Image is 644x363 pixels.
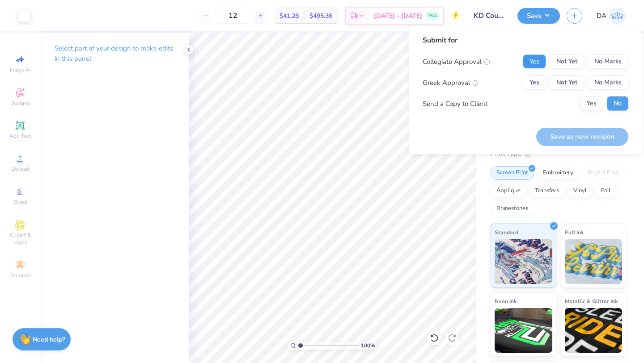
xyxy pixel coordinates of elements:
[550,55,584,69] button: Not Yet
[550,76,584,90] button: Not Yet
[523,76,546,90] button: Yes
[495,308,552,353] img: Neon Ink
[609,7,626,25] img: Damarys Aceituno
[491,202,534,215] div: Rhinestones
[309,11,332,21] span: $495.36
[597,11,606,21] span: DA
[588,76,628,90] button: No Marks
[523,55,546,69] button: Yes
[491,166,534,180] div: Screen Print
[517,8,560,24] button: Save
[607,97,628,111] button: No
[565,308,623,353] img: Metallic & Glitter Ink
[568,184,593,198] div: Vinyl
[423,98,487,109] div: Send a Copy to Client
[361,342,375,350] span: 100 %
[374,11,422,21] span: [DATE] - [DATE]
[428,13,437,19] span: FREE
[10,66,31,73] span: Image AI
[565,239,623,284] img: Puff Ink
[565,296,618,306] span: Metallic & Glitter Ink
[33,335,65,344] strong: Need help?
[491,184,526,198] div: Applique
[495,228,518,237] span: Standard
[580,97,603,111] button: Yes
[9,272,31,279] span: Decorate
[10,99,30,106] span: Designs
[467,7,511,25] input: Untitled Design
[423,77,479,88] div: Greek Approval
[423,35,628,46] div: Submit for
[565,228,584,237] span: Puff Ink
[597,7,626,25] a: DA
[588,55,628,69] button: No Marks
[13,198,27,206] span: Greek
[423,56,490,67] div: Collegiate Approval
[595,184,616,198] div: Foil
[495,239,552,284] img: Standard
[11,165,29,173] span: Upload
[280,11,299,21] span: $41.28
[495,296,517,306] span: Neon Ink
[216,8,250,24] input: – –
[537,166,579,180] div: Embroidery
[582,166,625,180] div: Digital Print
[4,232,36,246] span: Clipart & logos
[9,132,31,139] span: Add Text
[55,43,174,64] p: Select part of your design to make edits in this panel
[529,184,565,198] div: Transfers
